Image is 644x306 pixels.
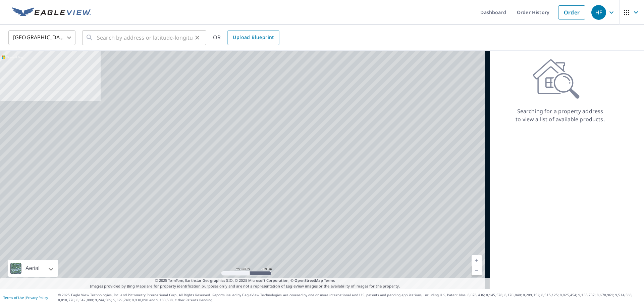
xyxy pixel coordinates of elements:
span: © 2025 TomTom, Earthstar Geographics SIO, © 2025 Microsoft Corporation, © [155,278,335,283]
a: OpenStreetMap [294,278,323,283]
button: Clear [193,33,202,42]
input: Search by address or latitude-longitude [97,28,193,47]
div: HF [591,5,606,20]
p: | [3,296,48,300]
span: Upload Blueprint [233,33,274,42]
p: Searching for a property address to view a list of available products. [515,107,605,123]
div: [GEOGRAPHIC_DATA] [8,28,75,47]
a: Terms [324,278,335,283]
a: Privacy Policy [26,295,48,300]
a: Order [558,5,585,19]
a: Terms of Use [3,295,24,300]
a: Upload Blueprint [227,30,279,45]
p: © 2025 Eagle View Technologies, Inc. and Pictometry International Corp. All Rights Reserved. Repo... [58,293,641,303]
img: EV Logo [12,7,91,17]
a: Current Level 5, Zoom In [472,255,482,265]
div: OR [213,30,279,45]
a: Current Level 5, Zoom Out [472,265,482,275]
div: Aerial [23,260,42,277]
div: Aerial [8,260,58,277]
